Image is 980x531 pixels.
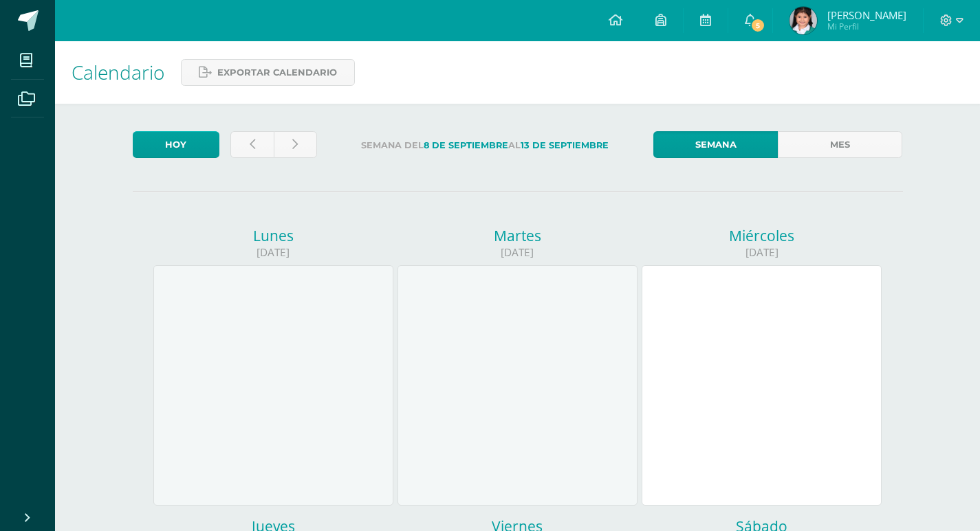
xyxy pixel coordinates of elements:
div: [DATE] [642,245,882,260]
a: Semana [653,131,778,158]
div: Lunes [153,226,393,245]
div: Martes [398,226,638,245]
label: Semana del al [328,131,642,159]
div: [DATE] [153,245,393,260]
a: Exportar calendario [181,59,355,86]
img: 9506f4e033990c81bc86236d4bf419d4.png [790,7,817,34]
strong: 8 de Septiembre [424,140,508,150]
div: [DATE] [398,245,638,260]
div: Miércoles [642,226,882,245]
span: [PERSON_NAME] [827,8,906,22]
a: Hoy [133,131,219,158]
span: Exportar calendario [217,60,337,85]
strong: 13 de Septiembre [521,140,609,150]
span: Mi Perfil [827,21,906,32]
a: Mes [778,131,902,158]
span: Calendario [72,59,164,85]
span: 5 [750,18,765,33]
